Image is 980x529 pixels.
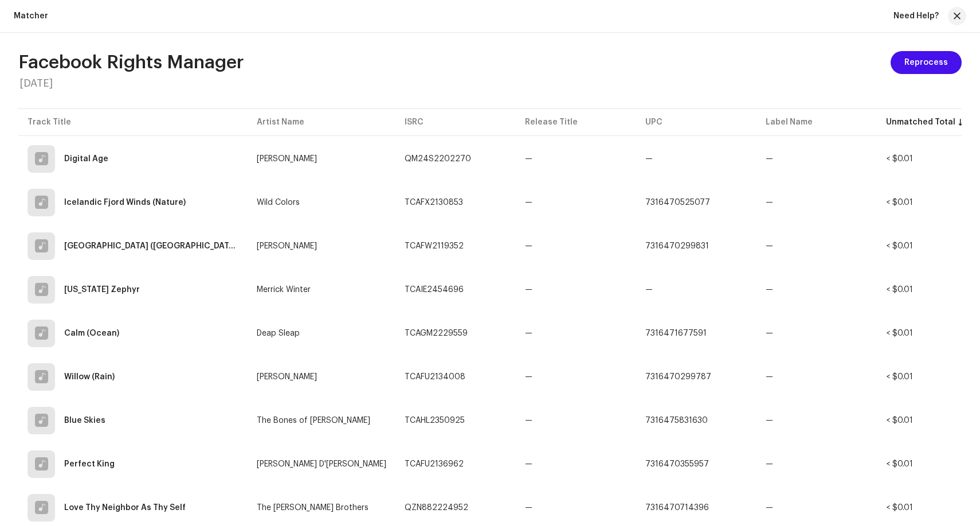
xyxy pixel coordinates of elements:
span: — [766,417,773,425]
span: < $0.01 [886,155,913,163]
span: < $0.01 [886,199,913,207]
span: — [525,286,532,294]
span: [DATE] [18,74,244,88]
h2: Facebook Rights Manager [18,51,244,74]
span: < $0.01 [886,286,913,294]
span: — [645,286,653,294]
span: QM24S2202270 [405,155,471,163]
span: — [766,329,773,337]
span: — [525,199,532,207]
button: Reprocess [891,51,962,74]
span: TCAHL2350925 [405,417,465,425]
span: Nicholas D'Andrea [257,460,386,468]
span: 7316470299831 [645,242,709,250]
span: Adam Bokesch [257,242,317,250]
span: QZN882224952 [405,504,468,512]
span: — [525,504,532,512]
span: Deap Sleap [257,329,300,337]
span: — [766,460,773,468]
span: < $0.01 [886,417,913,425]
span: — [525,373,532,381]
span: 7316470714396 [645,504,709,512]
span: < $0.01 [886,460,913,468]
span: — [525,417,532,425]
span: — [525,155,532,163]
span: Merrick Winter [257,286,311,294]
span: — [766,504,773,512]
span: TCAIE2454696 [405,286,464,294]
span: — [766,373,773,381]
span: The Bones of J.R. Jones [257,417,370,425]
span: 7316470299787 [645,373,711,381]
span: < $0.01 [886,373,913,381]
span: — [766,199,773,207]
span: The Malpass Brothers [257,504,369,512]
span: TCAFW2119352 [405,242,464,250]
span: — [766,155,773,163]
span: Wild Colors [257,199,300,207]
span: — [525,460,532,468]
span: 7316471677591 [645,329,707,337]
span: < $0.01 [886,329,913,337]
span: TCAGM2229559 [405,329,468,337]
span: 7316470355957 [645,460,709,468]
span: — [645,155,653,163]
span: < $0.01 [886,504,913,512]
span: — [766,286,773,294]
span: — [525,329,532,337]
span: < $0.01 [886,242,913,250]
span: Reprocess [904,51,948,74]
span: 7316475831630 [645,417,708,425]
span: TCAFU2134008 [405,373,465,381]
span: TCAFX2130853 [405,199,463,207]
span: TCAFU2136962 [405,460,464,468]
span: Adam Bokesch [257,373,317,381]
span: Madilyn Bailey [257,155,317,163]
span: — [525,242,532,250]
div: Blue Ridge (Mountain Wind) [64,242,238,250]
span: — [766,242,773,250]
span: 7316470525077 [645,199,710,207]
